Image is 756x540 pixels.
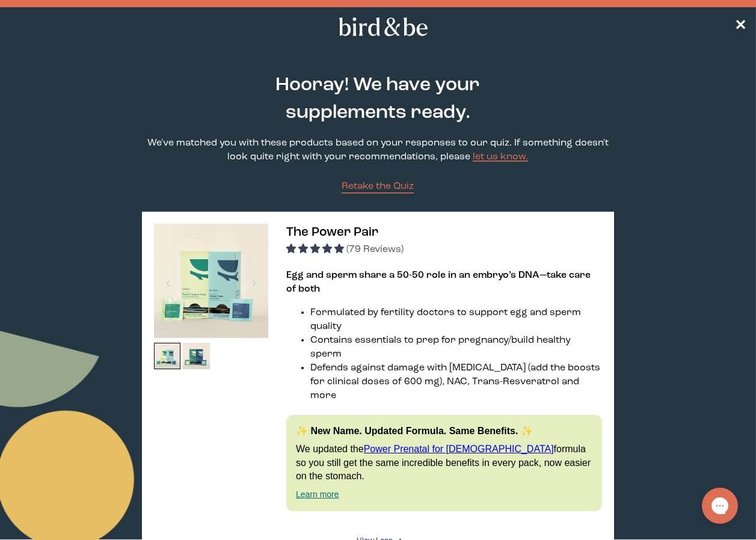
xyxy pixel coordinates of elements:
[310,334,602,361] li: Contains essentials to prep for pregnancy/build healthy sperm
[696,483,744,528] iframe: Gorgias live chat messenger
[183,343,210,370] img: thumbnail image
[342,182,414,191] span: Retake the Quiz
[342,180,414,194] a: Retake the Quiz
[236,72,520,127] h2: Hooray! We have your supplements ready.
[296,426,533,436] strong: ✨ New Name. Updated Formula. Same Benefits. ✨
[154,343,181,370] img: thumbnail image
[364,444,554,454] a: Power Prenatal for [DEMOGRAPHIC_DATA]
[346,245,404,254] span: (79 Reviews)
[473,152,528,162] a: let us know.
[286,271,591,294] strong: Egg and sperm share a 50-50 role in an embryo’s DNA—take care of both
[296,443,592,483] p: We updated the formula so you still get the same incredible benefits in every pack, now easier on...
[296,489,339,499] a: Learn more
[310,306,602,334] li: Formulated by fertility doctors to support egg and sperm quality
[286,245,346,254] span: 4.92 stars
[142,137,614,164] p: We've matched you with these products based on your responses to our quiz. If something doesn't l...
[286,226,378,239] span: The Power Pair
[310,361,602,403] li: Defends against damage with [MEDICAL_DATA] (add the boosts for clinical doses of 600 mg), NAC, Tr...
[734,16,746,37] a: ✕
[154,224,268,338] img: thumbnail image
[734,19,746,34] span: ✕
